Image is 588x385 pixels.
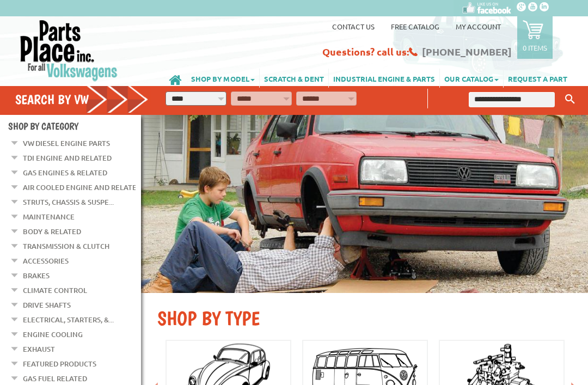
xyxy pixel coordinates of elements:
a: Contact us [332,22,375,31]
a: INDUSTRIAL ENGINE & PARTS [329,69,439,88]
a: Engine Cooling [23,327,83,341]
a: 0 items [517,16,553,59]
a: SHOP BY MODEL [187,69,259,88]
a: VW Diesel Engine Parts [23,136,110,150]
a: Brakes [23,268,50,283]
img: Parts Place Inc! [19,19,119,82]
a: My Account [456,22,501,31]
a: Air Cooled Engine and Related [23,180,142,194]
a: Free Catalog [391,22,439,31]
a: Climate Control [23,283,87,297]
a: Body & Related [23,224,81,239]
a: Maintenance [23,210,75,224]
a: Accessories [23,254,69,268]
p: 0 items [523,43,547,52]
a: TDI Engine and Related [23,151,112,165]
a: Drive Shafts [23,298,71,312]
h4: Shop By Category [8,120,141,132]
a: Gas Engines & Related [23,166,107,180]
a: SCRATCH & DENT [260,69,328,88]
a: Exhaust [23,342,55,356]
a: Featured Products [23,357,96,371]
a: Transmission & Clutch [23,239,109,253]
a: Struts, Chassis & Suspe... [23,195,114,209]
a: REQUEST A PART [504,69,572,88]
button: Keyword Search [562,90,578,108]
a: OUR CATALOG [440,69,503,88]
h2: SHOP BY TYPE [157,307,572,330]
img: First slide [900x500] [141,115,588,293]
a: Electrical, Starters, &... [23,313,114,327]
h4: Search by VW [15,91,149,107]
